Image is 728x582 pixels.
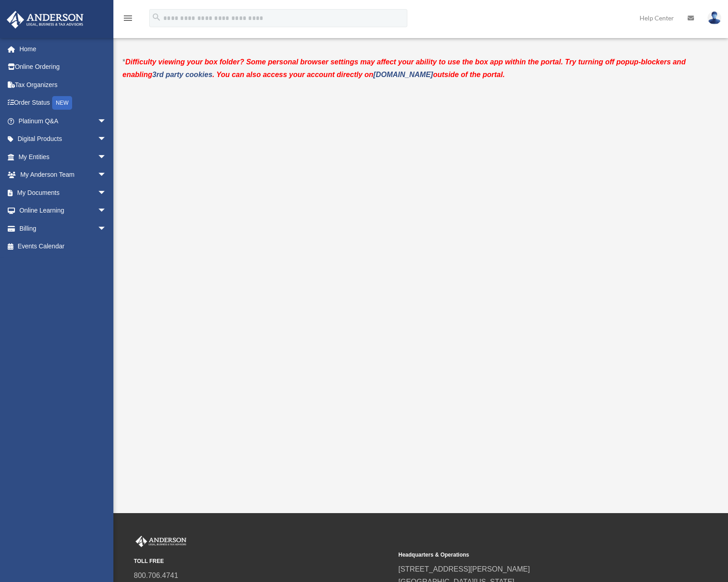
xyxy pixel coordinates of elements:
span: arrow_drop_down [98,202,116,220]
a: Order StatusNEW [6,94,120,112]
a: Platinum Q&Aarrow_drop_down [6,112,120,130]
span: arrow_drop_down [98,166,116,184]
a: 800.706.4741 [134,572,178,579]
strong: Difficulty viewing your box folder? Some personal browser settings may affect your ability to use... [122,58,686,78]
a: [DOMAIN_NAME] [373,71,433,78]
img: Anderson Advisors Platinum Portal [134,536,188,548]
a: 3rd party cookies [152,71,213,78]
img: User Pic [708,11,721,24]
a: My Entitiesarrow_drop_down [6,148,120,166]
a: My Anderson Teamarrow_drop_down [6,166,120,184]
small: Headquarters & Operations [398,550,656,560]
div: NEW [52,96,72,110]
a: Home [6,40,120,58]
a: [STREET_ADDRESS][PERSON_NAME] [398,565,530,573]
a: Events Calendar [6,238,120,256]
span: arrow_drop_down [98,112,116,131]
a: Billingarrow_drop_down [6,219,120,238]
span: arrow_drop_down [98,130,116,149]
a: menu [122,16,133,24]
span: arrow_drop_down [98,184,116,202]
a: Tax Organizers [6,76,120,94]
span: arrow_drop_down [98,148,116,166]
span: arrow_drop_down [98,219,116,238]
small: TOLL FREE [134,557,392,566]
i: menu [122,13,133,24]
a: My Documentsarrow_drop_down [6,184,120,202]
img: Anderson Advisors Platinum Portal [4,11,86,29]
i: search [151,12,161,22]
a: Digital Productsarrow_drop_down [6,130,120,148]
a: Online Learningarrow_drop_down [6,202,120,220]
a: Online Ordering [6,58,120,76]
